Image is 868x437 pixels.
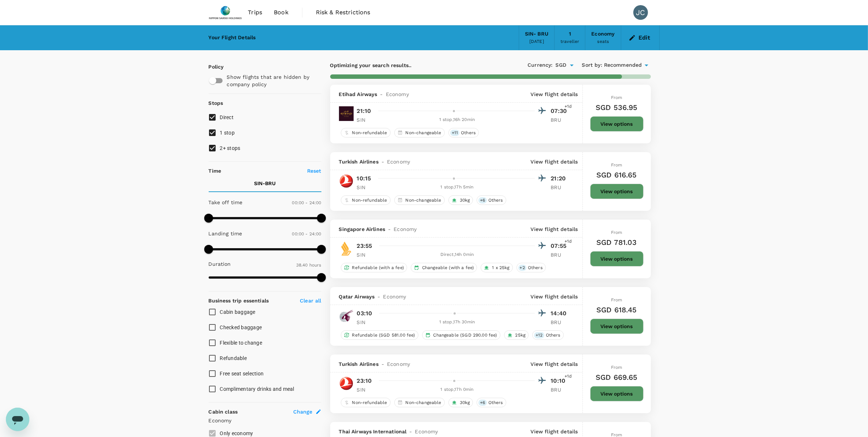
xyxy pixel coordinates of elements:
div: +12Others [532,330,563,340]
p: Duration [209,260,231,268]
p: SIN - BRU [254,180,276,187]
div: +11Others [448,128,479,137]
p: SIN [357,116,375,124]
div: Your Flight Details [209,34,256,42]
div: Non-refundable [341,195,391,205]
span: +1d [565,103,572,110]
div: [DATE] [529,38,544,45]
span: - [375,293,383,300]
p: View flight details [531,225,578,233]
button: View options [590,319,644,334]
span: Economy [383,293,406,300]
div: +2Others [517,263,546,272]
span: Economy [387,158,410,165]
span: Turkish Airlines [339,158,379,165]
span: 30kg [457,197,473,203]
p: 07:30 [551,107,569,115]
span: Changeable (SGD 290.00 fee) [431,332,500,338]
p: SIN [357,386,375,393]
div: JC [633,5,648,20]
span: Recommended [604,61,642,69]
div: Non-refundable [341,398,391,407]
span: Singapore Airlines [339,225,385,233]
strong: Cabin class [209,409,238,415]
p: Optimizing your search results.. [330,62,491,69]
p: 03:10 [357,309,372,318]
p: BRU [551,319,569,326]
p: View flight details [531,428,578,435]
img: EY [339,106,354,121]
span: Qatar Airways [339,293,375,300]
p: 23:10 [357,377,372,385]
div: seats [597,38,609,45]
span: Others [485,400,506,406]
span: 30kg [457,400,473,406]
h6: SGD 536.95 [596,102,638,113]
span: Sort by : [582,61,602,69]
div: Changeable (SGD 290.00 fee) [422,330,500,340]
div: Non-changeable [394,128,445,137]
img: Nippon Sanso Holdings Singapore Pte Ltd [209,4,242,21]
p: Take off time [209,199,243,206]
div: Changeable (with a fee) [411,263,477,272]
span: Changeable (with a fee) [419,265,477,271]
p: Time [209,167,221,175]
span: Turkish Airlines [339,360,379,368]
p: Reset [307,167,321,175]
h6: SGD 616.65 [596,169,637,181]
strong: Business trip essentials [209,298,269,304]
span: + 11 [450,130,459,136]
span: Economy [387,360,410,368]
img: SQ [339,241,354,256]
img: TK [339,376,354,391]
span: Complimentary drinks and meal [220,386,294,392]
span: 25kg [513,332,529,338]
span: Non-changeable [403,130,444,136]
span: Checked baggage [220,324,262,330]
div: 1 x 25kg [481,263,513,272]
strong: Stops [209,100,223,106]
div: 1 stop , 17h 0min [380,386,535,393]
span: Economy [386,91,409,98]
p: BRU [551,386,569,393]
div: Non-changeable [394,398,445,407]
span: 1 stop [220,130,235,136]
button: View options [590,116,644,132]
span: Change [293,408,313,415]
span: - [377,91,386,98]
span: Non-refundable [349,400,390,406]
span: - [379,158,387,165]
span: Non-refundable [349,197,390,203]
p: 07:55 [551,242,569,250]
div: SIN - BRU [525,30,548,38]
button: Open [567,60,577,70]
p: 21:20 [551,174,569,183]
p: View flight details [531,360,578,368]
span: 1 x 25kg [489,265,512,271]
span: 00:00 - 24:00 [292,231,321,236]
p: 21:10 [357,107,371,115]
div: 1 stop , 16h 20min [380,116,535,124]
span: Thai Airways International [339,428,407,435]
p: Landing time [209,230,242,237]
span: Etihad Airways [339,91,377,98]
span: Others [525,265,545,271]
div: traveller [560,38,579,45]
span: + 6 [478,400,487,406]
span: 2+ stops [220,145,241,151]
iframe: Button to launch messaging window [6,408,29,431]
div: Economy [591,30,615,38]
p: View flight details [531,91,578,98]
span: - [406,428,415,435]
button: View options [590,251,644,267]
div: Direct , 14h 0min [380,251,535,258]
p: SIN [357,184,375,191]
div: Refundable (with a fee) [341,263,407,272]
span: Others [458,130,478,136]
h6: SGD 781.03 [596,236,637,248]
p: Clear all [300,297,321,304]
div: Non-changeable [394,195,445,205]
span: Refundable (with a fee) [349,265,407,271]
span: Non-refundable [349,130,390,136]
img: TK [339,174,354,188]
